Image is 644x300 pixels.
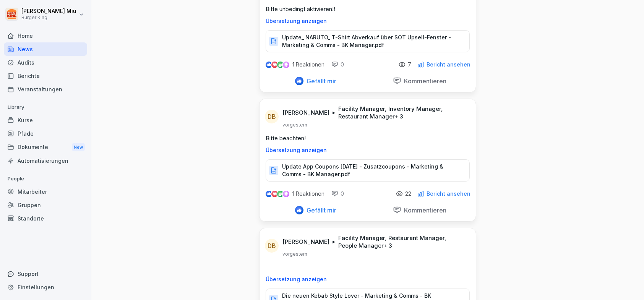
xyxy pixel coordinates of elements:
a: Gruppen [4,198,87,212]
p: Facility Manager, Inventory Manager, Restaurant Manager + 3 [338,105,467,120]
p: 7 [408,62,411,68]
p: Bitte beachten! [266,134,470,143]
p: Gefällt mir [303,77,336,85]
p: Kommentieren [401,206,447,214]
img: celebrate [277,191,284,197]
img: like [266,191,272,197]
a: Kurse [4,114,87,127]
p: vorgestern [282,122,307,128]
img: love [272,191,277,197]
a: Audits [4,56,87,69]
p: Library [4,101,87,114]
a: Mitarbeiter [4,185,87,198]
div: Dokumente [4,140,87,154]
p: Übersetzung anzeigen [266,18,470,24]
p: Übersetzung anzeigen [266,147,470,153]
p: [PERSON_NAME] [282,109,329,117]
img: like [266,62,272,68]
a: DokumenteNew [4,140,87,154]
p: Burger King [21,15,76,20]
p: 1 Reaktionen [292,62,324,68]
img: love [272,62,277,68]
img: inspiring [283,61,289,68]
img: celebrate [277,62,284,68]
a: Home [4,29,87,42]
a: Automatisierungen [4,154,87,167]
p: People [4,173,87,185]
p: Bericht ansehen [427,62,470,68]
p: Update_ NARUTO_ T-Shirt Abverkauf über SOT Upsell-Fenster - Marketing & Comms - BK Manager.pdf [282,34,462,49]
a: Berichte [4,69,87,83]
p: [PERSON_NAME] Miu [21,8,76,15]
p: Update App Coupons [DATE] - Zusatzcoupons - Marketing & Comms - BK Manager.pdf [282,163,462,178]
a: Standorte [4,212,87,225]
p: Kommentieren [401,77,447,85]
p: vorgestern [282,251,307,257]
a: Update_ NARUTO_ T-Shirt Abverkauf über SOT Upsell-Fenster - Marketing & Comms - BK Manager.pdf [266,40,470,47]
p: Gefällt mir [303,206,336,214]
a: Veranstaltungen [4,83,87,96]
a: News [4,42,87,56]
div: Support [4,267,87,281]
div: DB [265,239,279,253]
p: [PERSON_NAME] [282,238,329,246]
p: Bitte unbedingt aktivieren!! [266,5,470,13]
div: New [72,143,85,152]
p: 1 Reaktionen [292,191,324,197]
p: Übersetzung anzeigen [266,276,470,282]
a: Pfade [4,127,87,140]
img: inspiring [283,190,289,197]
a: Einstellungen [4,281,87,294]
p: Facility Manager, Restaurant Manager, People Manager + 3 [338,234,467,250]
div: 0 [331,190,344,198]
div: 0 [331,61,344,68]
a: Update App Coupons [DATE] - Zusatzcoupons - Marketing & Comms - BK Manager.pdf [266,169,470,177]
p: Bericht ansehen [427,191,470,197]
p: 22 [405,191,411,197]
div: DB [265,110,279,123]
